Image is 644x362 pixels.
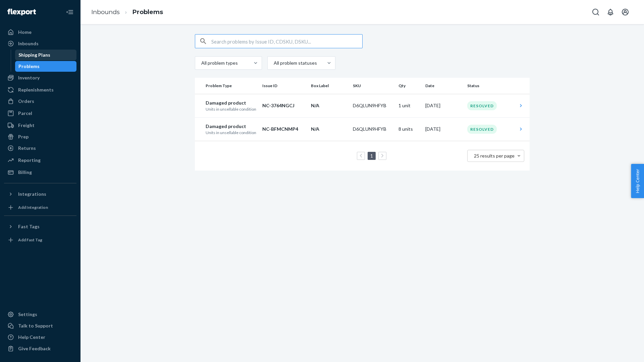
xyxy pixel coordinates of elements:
[631,164,644,198] button: Help Center
[18,204,48,210] div: Add Integration
[4,155,76,166] a: Reporting
[18,29,32,36] div: Home
[18,74,40,81] div: Inventory
[465,78,515,94] th: Status
[15,50,77,60] a: Shipping Plans
[4,131,76,142] a: Prep
[7,9,36,15] img: Flexport logo
[4,120,76,131] a: Freight
[604,5,617,19] button: Open notifications
[396,94,423,117] td: 1 unit
[18,223,40,230] div: Fast Tags
[350,117,396,141] td: D6QLUN9HFYB
[311,102,347,109] p: N/A
[18,52,50,58] div: Shipping Plans
[18,122,35,129] div: Freight
[206,106,257,112] p: Units in unsellable condition
[63,5,76,19] button: Close Navigation
[4,84,76,95] a: Replenishments
[467,101,497,110] div: Resolved
[369,153,374,159] a: Page 1 is your current page
[4,27,76,38] a: Home
[18,191,46,197] div: Integrations
[18,40,39,47] div: Inbounds
[4,143,76,154] a: Returns
[195,78,260,94] th: Problem Type
[4,309,76,320] a: Settings
[396,78,423,94] th: Qty
[4,96,76,107] a: Orders
[18,110,32,117] div: Parcel
[4,167,76,178] a: Billing
[206,130,257,135] p: Units in unsellable condition
[262,126,306,132] p: NC-BFMCNMP4
[589,5,602,19] button: Open Search Box
[91,8,120,16] a: Inbounds
[132,8,163,16] a: Problems
[311,126,347,132] p: N/A
[18,311,37,318] div: Settings
[206,123,257,130] p: Damaged product
[18,145,36,152] div: Returns
[467,125,497,134] div: Resolved
[350,78,396,94] th: SKU
[86,2,168,22] ol: breadcrumbs
[4,235,76,245] a: Add Fast Tag
[18,98,34,105] div: Orders
[4,332,76,343] a: Help Center
[18,157,41,164] div: Reporting
[211,35,362,48] input: Search problems by Issue ID, CDSKU, DSKU...
[423,78,465,94] th: Date
[18,334,45,341] div: Help Center
[260,78,308,94] th: Issue ID
[423,94,465,117] td: [DATE]
[18,169,32,176] div: Billing
[4,202,76,213] a: Add Integration
[18,237,42,243] div: Add Fast Tag
[262,102,306,109] p: NC-3764NGCJ
[474,153,515,159] span: 25 results per page
[4,343,76,354] button: Give Feedback
[18,63,40,70] div: Problems
[15,61,77,72] a: Problems
[18,345,51,352] div: Give Feedback
[350,94,396,117] td: D6QLUN9HFYB
[4,221,76,232] button: Fast Tags
[4,72,76,83] a: Inventory
[18,133,29,140] div: Prep
[4,38,76,49] a: Inbounds
[18,322,53,329] div: Talk to Support
[4,189,76,199] button: Integrations
[619,5,632,19] button: Open account menu
[18,86,54,93] div: Replenishments
[396,117,423,141] td: 8 units
[4,320,76,331] a: Talk to Support
[423,117,465,141] td: [DATE]
[206,100,257,106] p: Damaged product
[308,78,350,94] th: Box Label
[4,108,76,119] a: Parcel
